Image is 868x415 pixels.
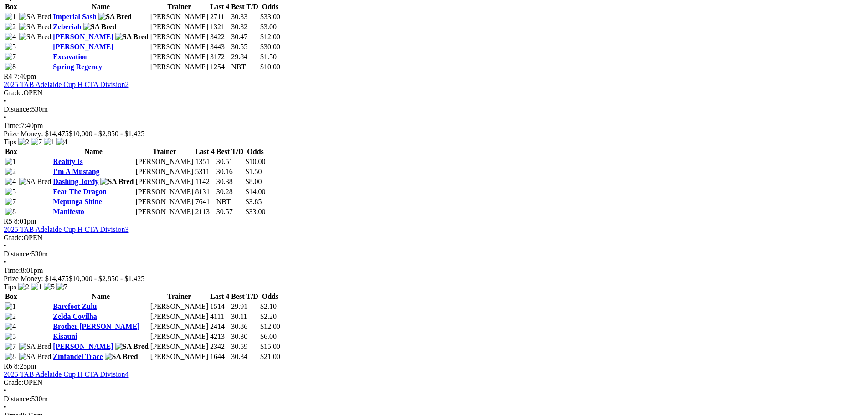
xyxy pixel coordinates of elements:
span: $30.00 [260,43,280,51]
th: Last 4 [210,2,230,11]
td: 1254 [210,62,230,72]
span: $15.00 [260,343,280,350]
span: 8:25pm [14,362,36,370]
td: 3443 [210,42,230,51]
td: 8131 [195,187,215,196]
img: SA Bred [19,23,51,31]
div: OPEN [4,379,864,387]
th: Last 4 [195,147,215,156]
span: $33.00 [260,13,280,20]
td: [PERSON_NAME] [135,187,194,196]
th: Name [52,2,149,11]
img: SA Bred [19,178,51,186]
td: 4111 [210,312,230,321]
span: R6 [4,362,12,370]
td: 30.51 [216,157,244,166]
a: [PERSON_NAME] [53,43,113,51]
img: SA Bred [100,178,134,186]
a: Fear The Dragon [53,188,107,195]
span: Distance: [4,395,31,403]
img: 8 [5,353,16,361]
span: • [4,242,6,250]
span: • [4,403,6,411]
span: Distance: [4,250,31,258]
img: 7 [31,138,42,146]
img: 5 [44,283,55,291]
td: 30.57 [216,207,244,216]
img: 8 [5,63,16,71]
th: Name [52,292,149,301]
td: [PERSON_NAME] [150,32,209,41]
span: • [4,113,6,121]
span: $8.00 [246,178,262,185]
td: [PERSON_NAME] [150,312,209,321]
img: 4 [56,138,67,146]
a: Mepunga Shine [53,198,102,205]
td: 2711 [210,12,230,21]
div: 7:40pm [4,122,864,130]
td: [PERSON_NAME] [150,12,209,21]
td: [PERSON_NAME] [150,342,209,351]
img: 5 [5,333,16,341]
span: Time: [4,266,21,274]
div: OPEN [4,234,864,242]
td: 1644 [210,352,230,361]
span: $21.00 [260,353,280,360]
span: $10.00 [246,158,266,165]
a: Manifesto [53,208,84,215]
td: 2342 [210,342,230,351]
img: 7 [5,53,16,61]
img: 2 [18,283,29,291]
a: Reality Is [53,158,82,165]
div: Prize Money: $14,475 [4,275,864,283]
img: 2 [18,138,29,146]
td: 30.33 [231,12,259,21]
span: Tips [4,283,16,291]
span: Time: [4,122,21,129]
div: 530m [4,250,864,258]
td: 29.91 [231,302,259,311]
th: Odds [245,147,266,156]
td: 30.55 [231,42,259,51]
a: Spring Regency [53,63,102,71]
span: $2.10 [260,302,277,310]
th: Best T/D [231,292,259,301]
td: 29.84 [231,52,259,61]
span: Box [5,3,17,10]
span: 7:40pm [14,72,36,80]
span: $3.85 [246,198,262,205]
div: OPEN [4,89,864,97]
td: [PERSON_NAME] [150,42,209,51]
span: Grade: [4,379,24,386]
td: 30.59 [231,342,259,351]
span: • [4,387,6,395]
span: • [4,97,6,105]
img: 2 [5,23,16,31]
span: R5 [4,217,12,225]
td: [PERSON_NAME] [150,62,209,72]
td: 4213 [210,332,230,341]
td: [PERSON_NAME] [150,302,209,311]
img: SA Bred [105,353,138,361]
td: 3172 [210,52,230,61]
td: [PERSON_NAME] [135,197,194,206]
a: 2025 TAB Adelaide Cup H CTA Division3 [4,225,128,233]
img: 5 [5,43,16,51]
td: 3422 [210,32,230,41]
a: Excavation [53,53,87,61]
td: 30.86 [231,322,259,331]
div: Prize Money: $14,475 [4,130,864,138]
span: 8:01pm [14,217,36,225]
td: [PERSON_NAME] [135,157,194,166]
a: Kisauni [53,333,77,340]
td: [PERSON_NAME] [150,322,209,331]
img: 1 [44,138,55,146]
td: NBT [216,197,244,206]
span: $14.00 [246,188,266,195]
a: Imperial Sash [53,13,97,20]
img: SA Bred [19,343,51,351]
div: 530m [4,395,864,403]
td: [PERSON_NAME] [135,167,194,176]
td: 30.34 [231,352,259,361]
span: $1.50 [260,53,277,61]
